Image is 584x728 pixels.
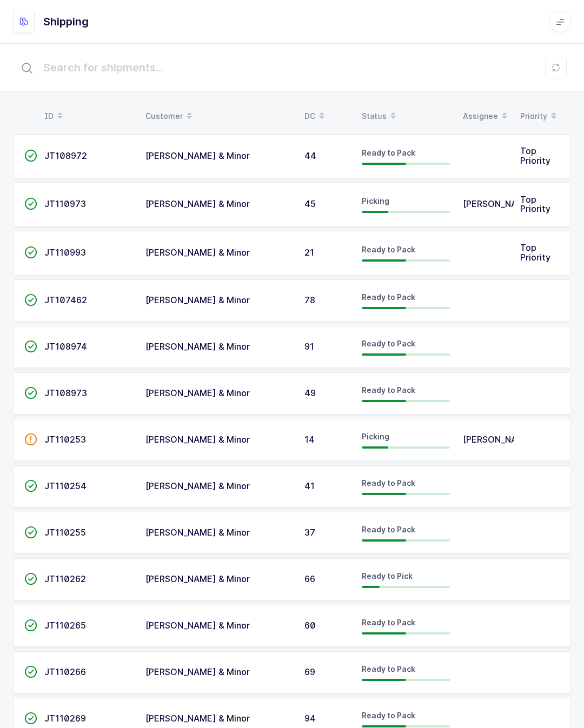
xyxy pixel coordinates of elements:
span: [PERSON_NAME] & Minor [145,341,250,352]
span: JT110255 [44,527,86,538]
span: Top Priority [520,145,550,166]
span: JT110266 [44,666,86,677]
span:  [24,150,37,161]
span:  [24,388,37,398]
span:  [24,713,37,724]
span: [PERSON_NAME] [463,434,534,445]
span: Ready to Pack [362,385,415,395]
span: JT110254 [44,480,87,491]
span: JT108974 [44,341,87,352]
span:  [24,666,37,677]
span: Ready to Pack [362,711,415,720]
span:  [24,247,37,258]
span: 91 [304,341,314,352]
span: 45 [304,198,316,209]
span: [PERSON_NAME] [463,198,534,209]
span: [PERSON_NAME] & Minor [145,666,250,677]
span: [PERSON_NAME] & Minor [145,527,250,538]
span:  [24,198,37,209]
span: 21 [304,247,314,258]
span: [PERSON_NAME] & Minor [145,247,250,258]
span:  [24,527,37,538]
span: JT110269 [44,713,86,724]
span: 14 [304,434,315,445]
span:  [24,434,37,445]
span: 69 [304,666,315,677]
span: [PERSON_NAME] & Minor [145,573,250,584]
div: Status [362,107,450,125]
span: JT107462 [44,295,87,305]
span: JT108973 [44,388,87,398]
span:  [24,480,37,491]
span: [PERSON_NAME] & Minor [145,620,250,631]
span: Ready to Pack [362,525,415,534]
span: Ready to Pack [362,664,415,673]
span: 41 [304,480,315,491]
span:  [24,295,37,305]
div: ID [44,107,132,125]
span: Picking [362,196,389,205]
span: [PERSON_NAME] & Minor [145,150,250,161]
div: DC [304,107,349,125]
span: Ready to Pick [362,571,413,580]
input: Search for shipments... [13,50,571,85]
span: [PERSON_NAME] & Minor [145,434,250,445]
span: Top Priority [520,242,550,263]
span:  [24,573,37,584]
span: Ready to Pack [362,245,415,254]
div: Customer [145,107,291,125]
span: [PERSON_NAME] & Minor [145,480,250,491]
span: JT108972 [44,150,87,161]
div: Assignee [463,107,507,125]
span: 78 [304,295,315,305]
span: JT110993 [44,247,86,258]
span: Ready to Pack [362,478,415,487]
span: [PERSON_NAME] & Minor [145,295,250,305]
span: JT110262 [44,573,86,584]
span: Ready to Pack [362,148,415,157]
span: 60 [304,620,316,631]
span: JT110265 [44,620,86,631]
span: [PERSON_NAME] & Minor [145,713,250,724]
span: JT110253 [44,434,86,445]
span:  [24,341,37,352]
div: Priority [520,107,560,125]
span: 49 [304,388,316,398]
span: [PERSON_NAME] & Minor [145,198,250,209]
span: 44 [304,150,316,161]
h1: Shipping [43,13,89,30]
span:  [24,620,37,631]
span: 37 [304,527,315,538]
span: JT110973 [44,198,86,209]
span: Top Priority [520,194,550,215]
span: Picking [362,432,389,441]
span: Ready to Pack [362,339,415,348]
span: [PERSON_NAME] & Minor [145,388,250,398]
span: Ready to Pack [362,618,415,627]
span: Ready to Pack [362,292,415,302]
span: 94 [304,713,316,724]
span: 66 [304,573,315,584]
